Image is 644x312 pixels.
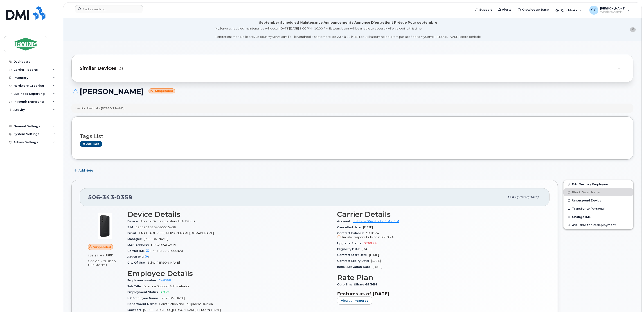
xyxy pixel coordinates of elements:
[337,259,371,262] span: Contract Expiry Date
[88,194,133,201] span: 506
[127,237,144,241] span: Manager
[630,27,636,32] button: close notification
[371,259,381,262] span: [DATE]
[127,261,147,264] span: City Of Use
[127,269,332,278] h3: Employee Details
[337,291,541,296] h3: Features as of [DATE]
[140,219,195,223] span: Android Samsung Galaxy A54 128GB
[151,243,176,247] span: BC32B2A64719
[88,260,100,263] span: 5.00 GB
[71,88,633,95] h1: [PERSON_NAME]
[75,106,124,110] div: Used for: Used to be [PERSON_NAME]
[563,213,633,221] button: Change IMEI
[153,249,183,253] span: 351617731444820
[127,279,159,282] span: Employee number
[337,210,541,218] h3: Carrier Details
[127,243,151,247] span: MAC Address
[80,65,116,72] span: Similar Devices
[143,308,221,312] span: [STREET_ADDRESS][PERSON_NAME][PERSON_NAME]
[563,188,633,196] button: Block Data Usage
[135,226,176,229] span: 89302610104395515436
[71,166,97,174] button: Add Note
[572,223,616,226] span: Available for Redeployment
[80,133,625,139] h3: Tags List
[528,195,538,199] span: [DATE]
[127,302,159,306] span: Department Name
[337,242,364,245] span: Upgrade Status
[160,290,170,294] span: Active
[127,255,151,258] span: Active IMEI
[337,283,379,286] span: Corp SmartShare 65 36M
[117,65,123,72] span: (3)
[369,253,379,257] span: [DATE]
[79,168,93,173] span: Add Note
[159,302,213,306] span: Construction and Equipment Division
[151,255,154,258] span: —
[159,279,171,282] a: 246098
[105,254,114,257] span: used
[342,235,380,239] span: Transfer responsibility cost
[100,194,114,201] span: 343
[353,219,399,223] a: 0511232064 - Bell - CFM - CFM
[563,196,633,204] button: Unsuspend Device
[127,296,161,300] span: HR Employee Name
[337,231,541,240] span: $318.24
[127,219,140,223] span: Device
[144,237,168,241] span: [PERSON_NAME]
[138,231,214,235] span: [EMAIL_ADDRESS][PERSON_NAME][DOMAIN_NAME]
[563,180,633,188] a: Edit Device / Employee
[337,247,362,251] span: Eligibility Date
[80,141,102,147] a: Add tags
[373,265,382,269] span: [DATE]
[362,247,372,251] span: [DATE]
[337,231,366,235] span: Contract balance
[127,249,153,253] span: Carrier IMEI
[508,195,528,199] span: Last updated
[144,285,189,288] span: Business Support Administrator
[127,290,160,294] span: Employment Status
[88,260,116,267] span: included this month
[149,88,175,94] small: Suspended
[572,199,601,202] span: Unsuspend Device
[337,265,373,269] span: Initial Activation Date
[337,226,363,229] span: Cancelled date
[147,261,180,264] span: Saint [PERSON_NAME]
[563,204,633,213] button: Transfer to Personal
[91,213,118,240] img: image20231002-3703462-17nx3v8.jpeg
[215,26,482,39] div: MyServe scheduled maintenance will occur [DATE][DATE] 8:00 PM - 10:00 PM Eastern. Users will be u...
[88,254,105,257] span: 205.32 MB
[337,219,353,223] span: Account
[127,226,135,229] span: SIM
[337,274,541,282] h3: Rate Plan
[337,296,372,305] button: View All Features
[337,253,369,257] span: Contract Start Date
[127,231,138,235] span: Email
[127,210,332,218] h3: Device Details
[381,235,394,239] span: $318.24
[114,194,133,201] span: 0359
[363,226,373,229] span: [DATE]
[259,20,437,25] div: September Scheduled Maintenance Announcement / Annonce D'entretient Prévue Pour septembre
[161,296,185,300] span: [PERSON_NAME]
[341,298,368,303] span: View All Features
[127,285,144,288] span: Job Title
[364,242,377,245] span: $268.24
[93,245,111,249] span: Suspended
[127,308,143,312] span: Location
[563,221,633,229] button: Available for Redeployment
